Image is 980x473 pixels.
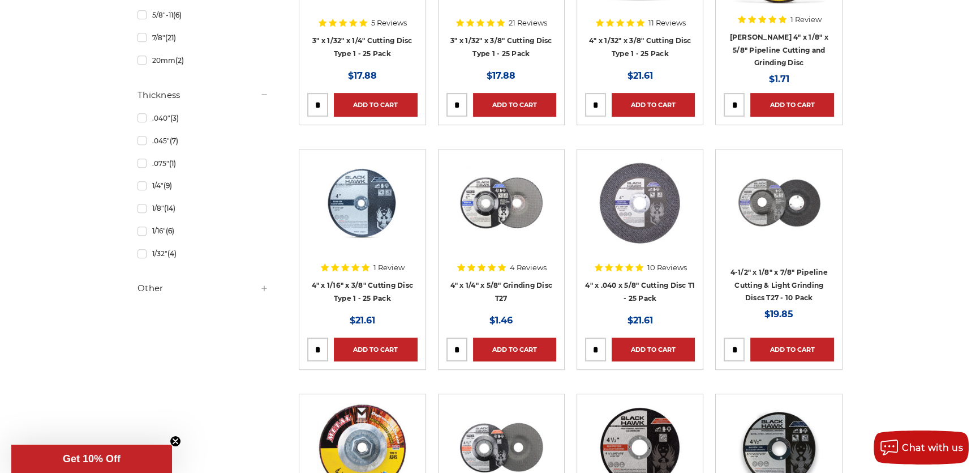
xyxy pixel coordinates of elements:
a: 4 inch cut off wheel for angle grinder [585,157,695,267]
span: (14) [164,204,175,212]
span: $21.61 [627,70,653,81]
img: 4 inch cut off wheel for angle grinder [595,157,685,248]
a: .040" [137,108,269,128]
img: 4" x 1/16" x 3/8" Cutting Disc [317,157,407,248]
span: Get 10% Off [63,453,121,465]
a: [PERSON_NAME] 4" x 1/8" x 5/8" Pipeline Cutting and Grinding Disc [730,33,828,67]
span: (3) [170,114,179,122]
span: Chat with us [902,442,963,453]
span: (1) [169,159,176,168]
a: 4" x 1/16" x 3/8" Cutting Disc Type 1 - 25 Pack [312,281,414,302]
span: (6) [166,227,174,235]
span: (2) [175,56,184,65]
a: 4" x 1/16" x 3/8" Cutting Disc [307,157,417,267]
span: (6) [173,11,182,19]
span: 21 Reviews [509,19,547,27]
img: View of Black Hawk's 4 1/2 inch T27 pipeline disc, showing both front and back of the grinding wh... [734,157,824,248]
h5: Other [137,282,269,295]
a: 7/8" [137,28,269,48]
a: Add to Cart [750,93,833,117]
img: 4 inch BHA grinding wheels [456,157,547,248]
span: $17.88 [487,70,515,81]
a: 3" x 1/32" x 1/4" Cutting Disc Type 1 - 25 Pack [312,36,412,58]
a: Add to Cart [750,338,833,361]
h5: Thickness [137,88,269,102]
div: Get 10% OffClose teaser [11,445,172,473]
a: .045" [137,131,269,151]
span: $19.85 [764,309,793,319]
a: Add to Cart [473,338,556,361]
span: $17.88 [348,70,377,81]
span: (21) [165,33,176,42]
a: Add to Cart [612,93,695,117]
a: 4" x 1/4" x 5/8" Grinding Disc T27 [450,281,553,302]
a: Add to Cart [334,93,417,117]
a: 1/32" [137,244,269,263]
button: Chat with us [874,431,969,465]
a: 1/8" [137,198,269,218]
a: 1/16" [137,221,269,241]
span: $21.61 [350,315,375,326]
a: 5/8"-11 [137,5,269,25]
span: 1 Review [790,16,822,23]
span: 11 Reviews [648,19,686,27]
a: 4" x 1/32" x 3/8" Cutting Disc Type 1 - 25 Pack [589,36,691,58]
span: 5 Reviews [371,19,407,27]
a: Add to Cart [612,338,695,361]
a: 4" x .040 x 5/8" Cutting Disc T1 - 25 Pack [585,281,695,302]
span: (7) [170,137,178,145]
span: $1.71 [769,74,789,84]
a: 4-1/2" x 1/8" x 7/8" Pipeline Cutting & Light Grinding Discs T27 - 10 Pack [730,268,828,302]
a: Add to Cart [473,93,556,117]
span: (4) [167,249,177,258]
a: 1/4" [137,176,269,195]
a: Add to Cart [334,338,417,361]
span: (9) [164,181,172,190]
a: 3" x 1/32" x 3/8" Cutting Disc Type 1 - 25 Pack [450,36,552,58]
span: 1 Review [373,264,405,271]
a: View of Black Hawk's 4 1/2 inch T27 pipeline disc, showing both front and back of the grinding wh... [724,157,833,267]
a: 4 inch BHA grinding wheels [446,157,556,267]
button: Close teaser [170,436,181,447]
span: $21.61 [627,315,653,326]
span: $1.46 [489,315,513,326]
a: .075" [137,154,269,173]
span: 4 Reviews [510,264,547,271]
span: 10 Reviews [647,264,687,271]
a: 20mm [137,50,269,70]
